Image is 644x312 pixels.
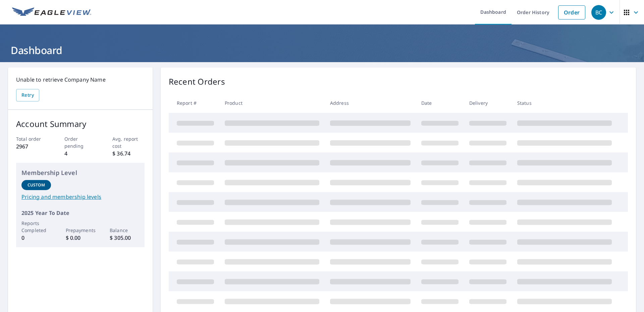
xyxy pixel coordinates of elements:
[169,93,219,113] th: Report #
[112,149,145,158] p: $ 36.74
[21,193,139,201] a: Pricing and membership levels
[110,234,139,242] p: $ 305.00
[8,43,636,57] h1: Dashboard
[591,5,606,20] div: BC
[21,168,139,177] p: Membership Level
[16,76,145,84] p: Unable to retrieve Company Name
[66,234,95,242] p: $ 0.00
[64,135,97,149] p: Order pending
[219,93,325,113] th: Product
[21,234,51,242] p: 0
[64,149,97,158] p: 4
[28,182,45,188] p: Custom
[21,220,51,234] p: Reports Completed
[325,93,416,113] th: Address
[12,7,91,17] img: EV Logo
[112,135,145,149] p: Avg. report cost
[21,209,139,217] p: 2025 Year To Date
[16,89,39,101] button: Retry
[464,93,512,113] th: Delivery
[16,135,48,142] p: Total order
[169,76,225,88] p: Recent Orders
[512,93,617,113] th: Status
[16,142,48,150] p: 2967
[558,5,585,19] a: Order
[16,118,145,130] p: Account Summary
[66,227,95,234] p: Prepayments
[416,93,464,113] th: Date
[21,91,34,99] span: Retry
[110,227,139,234] p: Balance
